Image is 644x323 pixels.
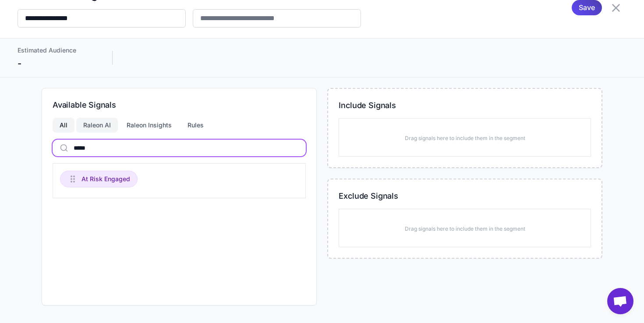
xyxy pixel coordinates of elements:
[405,225,525,233] p: Drag signals here to include them in the segment
[339,190,591,202] h3: Exclude Signals
[81,174,130,184] span: At Risk Engaged
[53,99,306,111] h3: Available Signals
[607,288,633,314] a: Open chat
[76,118,118,133] div: Raleon AI
[180,118,211,133] div: Rules
[18,46,95,55] div: Estimated Audience
[405,134,525,142] p: Drag signals here to include them in the segment
[18,57,95,70] div: -
[339,99,591,111] h3: Include Signals
[120,118,179,133] div: Raleon Insights
[53,118,74,133] div: All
